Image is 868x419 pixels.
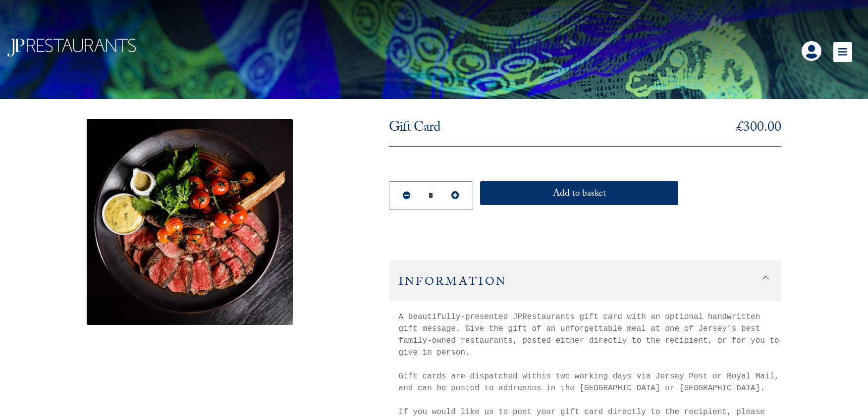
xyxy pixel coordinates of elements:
[424,188,438,204] input: Quantity
[7,39,136,56] img: logo-final-from-website.png
[480,181,678,205] button: Add to basket
[736,116,743,141] span: £
[389,119,440,139] h1: Gift Card
[736,116,781,141] bdi: 300.00
[440,184,470,207] button: Increase Quantity
[392,184,422,207] button: Reduce Quantity
[389,260,781,301] h2: Information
